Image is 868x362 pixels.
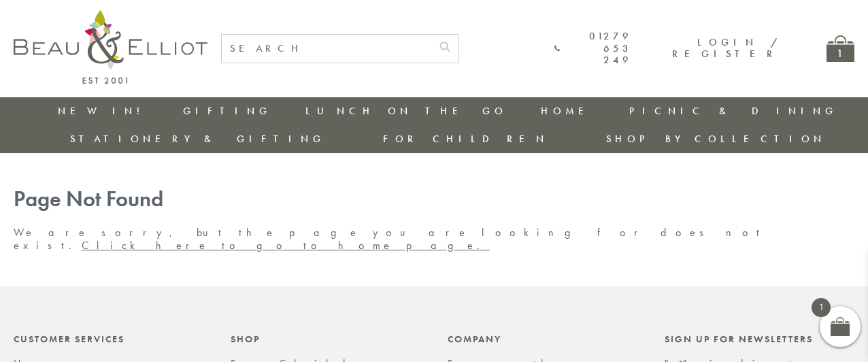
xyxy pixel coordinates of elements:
[448,333,637,344] div: Company
[222,35,431,63] input: SEARCH
[70,132,325,146] a: Stationery & Gifting
[665,333,854,344] div: Sign up for newsletters
[541,104,595,118] a: Home
[82,238,490,252] a: Click here to go to home page.
[14,10,207,84] img: logo
[383,132,548,146] a: For Children
[305,104,507,118] a: Lunch On The Go
[812,298,831,317] span: 1
[14,187,854,212] h1: Page Not Found
[14,333,203,344] div: Customer Services
[554,31,633,66] a: 01279 653 249
[672,35,779,61] a: Login / Register
[629,104,837,118] a: Picnic & Dining
[827,35,854,62] a: 1
[606,132,826,146] a: Shop by collection
[231,333,420,344] div: Shop
[58,104,149,118] a: New in!
[183,104,271,118] a: Gifting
